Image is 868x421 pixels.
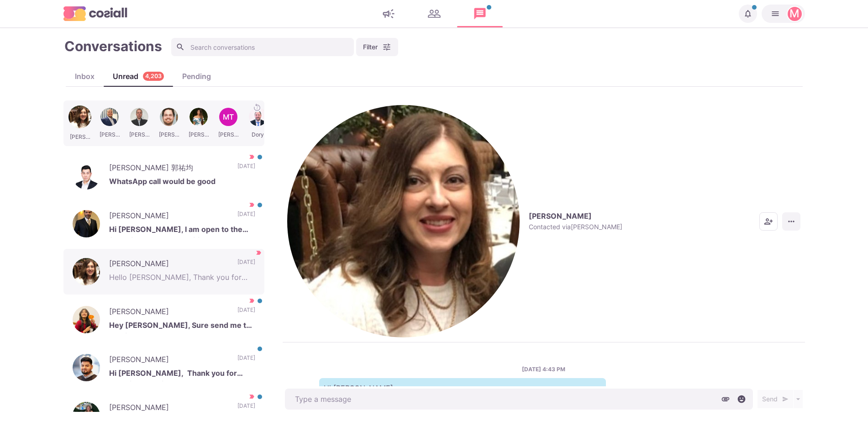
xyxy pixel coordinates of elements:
button: Attach files [719,392,732,406]
img: logo [63,6,127,21]
img: Keegen Quek 郭祐均 [73,162,100,189]
p: Hi [PERSON_NAME], I am open to the following: Manager positions only, recruiting teams; Salary: R... [109,224,255,237]
p: [DATE] [237,306,255,320]
img: Adriana Monaco-Costa [73,258,100,285]
p: Contacted via [PERSON_NAME] [529,223,622,231]
img: Sunita Bhuyan [73,306,100,333]
div: Inbox [66,71,104,82]
div: Martin [789,8,800,19]
p: [DATE] [237,258,255,272]
p: [PERSON_NAME] [529,211,592,221]
button: More menu [782,212,800,231]
div: Unread [104,71,173,82]
button: Filter [356,38,398,56]
p: Hello [PERSON_NAME], Thank you for reaching out to me. Please share more details. [109,272,255,285]
p: [PERSON_NAME] 郭祐均 [109,162,228,176]
button: Martin [762,5,805,23]
p: WhatsApp call would be good [109,176,255,189]
input: Search conversations [171,38,354,56]
p: [DATE] 4:43 PM [522,365,565,374]
p: [DATE] [237,402,255,416]
p: Hey [PERSON_NAME], Sure send me the details. [109,320,255,333]
p: [PERSON_NAME] [109,258,228,272]
button: Adriana Monaco-Costa[PERSON_NAME]Contacted via[PERSON_NAME] [287,105,622,337]
button: Notifications [739,5,757,23]
p: [PERSON_NAME] [109,306,228,320]
button: Select emoji [735,392,748,406]
img: Oscar Peña [73,354,100,381]
button: Send [758,390,793,408]
p: Hi [PERSON_NAME], Thank you for reaching out. I just started at [PERSON_NAME], and really enjoy h... [109,368,255,381]
p: [PERSON_NAME] [109,210,228,224]
img: Robert Waddington [73,210,100,237]
p: [DATE] [237,162,255,176]
button: Add add contacts [759,212,778,231]
p: [PERSON_NAME] [109,354,228,368]
h1: Conversations [64,38,162,54]
div: Pending [173,71,220,82]
img: Adriana Monaco-Costa [287,105,520,337]
p: [DATE] [237,354,255,368]
p: [PERSON_NAME] [109,402,228,416]
p: 4,203 [145,72,162,81]
p: [DATE] [237,210,255,224]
